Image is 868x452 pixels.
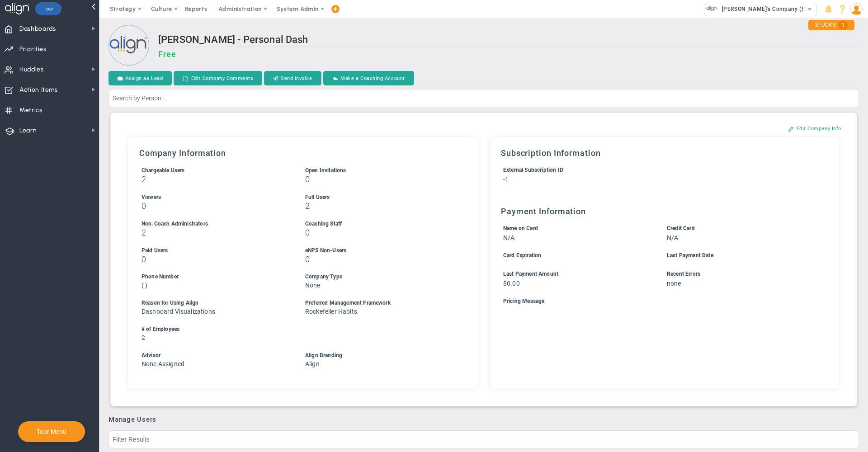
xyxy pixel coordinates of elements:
span: eNPS Non-Users [305,247,346,254]
div: Reason for Using Align [142,299,288,307]
h3: 2 [142,175,288,184]
h3: 0 [305,255,452,264]
h3: Manage Users [108,415,859,424]
span: $0.00 [503,280,520,287]
span: Culture [151,5,172,12]
button: Edit Company Info [779,121,850,136]
span: N/A [667,234,678,241]
h3: Payment Information [501,207,828,216]
span: Learn [19,121,37,140]
span: Strategy [110,5,136,12]
button: Assign as Lead [108,71,172,85]
span: System Admin [277,5,319,12]
div: Name on Card [503,224,650,233]
span: Chargeable Users [142,167,185,174]
span: Dashboard Visualizations [142,308,215,315]
div: Phone Number [142,273,288,281]
span: Full Users [305,194,330,200]
span: 1 [838,21,848,30]
span: None Assigned [142,360,184,367]
div: Card Expiration [503,251,650,260]
span: 2 [142,334,145,341]
span: Viewers [142,194,161,200]
div: Align Branding [305,351,452,360]
img: 48978.Person.photo [850,3,863,15]
h3: 0 [142,255,288,264]
h3: 0 [305,175,452,184]
span: None [305,282,321,289]
span: Rockefeller Habits [305,308,357,315]
div: Credit Card [667,224,814,233]
span: select [803,3,816,16]
div: # of Employees [142,325,452,334]
h2: [PERSON_NAME] - Personal Dash [158,34,859,47]
h3: 0 [142,202,288,210]
span: Paid Users [142,247,168,254]
span: Priorities [19,40,47,59]
button: Tour Menu [34,428,69,436]
label: Includes Users + Open Invitations, excludes Coaching Staff [142,166,185,174]
span: [PERSON_NAME]'s Company (Sandbox) [717,3,827,15]
span: N/A [503,234,514,241]
span: Metrics [19,101,42,120]
h3: 2 [142,228,288,237]
div: Last Payment Date [667,251,814,260]
button: Make a Coaching Account [323,71,414,85]
div: Recent Errors [667,270,814,278]
span: Administration [218,5,261,12]
div: Preferred Management Framework [305,299,452,307]
input: Search by Person... [108,89,859,107]
button: Send Invoice [264,71,321,85]
input: Filter Results [108,430,859,448]
h3: Company Information [139,148,467,158]
div: Pricing Message [503,297,814,306]
h3: 0 [305,228,452,237]
h3: Free [158,49,859,59]
div: Company Type [305,273,452,281]
div: STUCKS [808,20,854,30]
img: Loading... [108,25,149,66]
span: ) [145,282,147,289]
span: ( [142,282,144,289]
img: 33318.Company.photo [706,3,717,14]
div: Last Payment Amount [503,270,650,278]
div: Advisor [142,351,288,360]
span: none [667,280,681,287]
span: Huddles [19,60,44,79]
span: -1 [503,176,509,183]
span: Non-Coach Administrators [142,221,208,227]
span: Coaching Staff [305,221,342,227]
h3: Subscription Information [501,148,828,158]
button: Edit Company Comments [174,71,262,85]
div: External Subscription ID [503,166,814,174]
span: Dashboards [19,19,56,38]
span: Align [305,360,320,367]
h3: 2 [305,202,452,210]
span: Open Invitations [305,167,346,174]
span: Action Items [19,80,58,99]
